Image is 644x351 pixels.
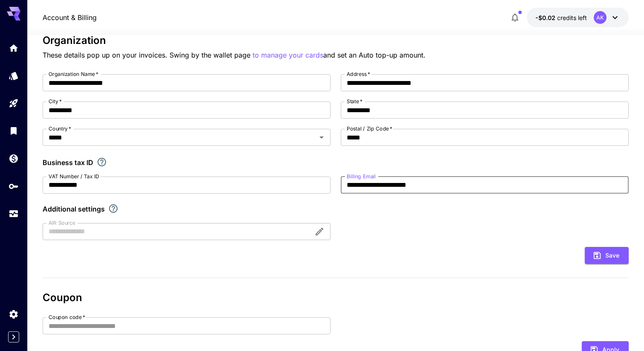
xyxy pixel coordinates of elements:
label: Coupon code [49,313,85,321]
span: credits left [557,14,587,21]
h3: Coupon [43,292,629,304]
label: Address [347,70,370,78]
label: Country [49,125,71,132]
button: Expand sidebar [8,331,19,342]
div: Models [9,70,19,81]
div: Usage [9,209,19,219]
button: Save [585,247,629,264]
button: Open [316,131,328,143]
div: Wallet [9,153,19,164]
button: to manage your cards [253,50,323,61]
svg: If you are a business tax registrant, please enter your business tax ID here. [97,157,107,167]
label: Organization Name [49,70,98,78]
a: Account & Billing [43,12,97,23]
svg: Explore additional customization settings [108,203,118,214]
span: These details pop up on your invoices. Swing by the wallet page [43,51,253,59]
div: API Keys [9,181,19,191]
label: VAT Number / Tax ID [49,173,99,180]
div: Settings [9,309,19,319]
span: -$0.02 [535,14,557,21]
h3: Organization [43,35,629,46]
div: Library [9,125,19,136]
button: -$0.0218AK [527,8,629,27]
div: Home [9,43,19,53]
label: City [49,98,62,105]
label: AIR Source [49,219,75,226]
nav: breadcrumb [43,12,97,23]
label: Postal / Zip Code [347,125,392,132]
label: Billing Email [347,173,376,180]
div: AK [594,11,607,24]
p: Business tax ID [43,157,93,168]
p: Additional settings [43,204,105,214]
span: and set an Auto top-up amount. [323,51,425,59]
div: -$0.0218 [535,13,587,22]
div: Playground [9,98,19,109]
label: State [347,98,362,105]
